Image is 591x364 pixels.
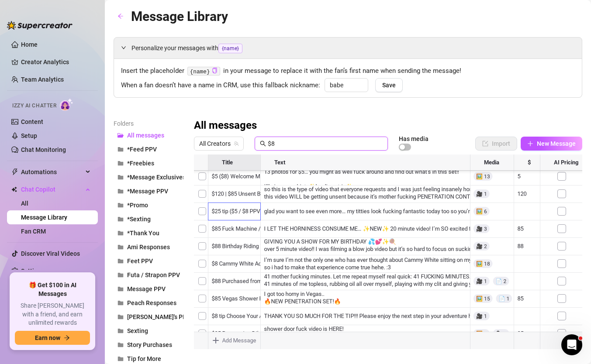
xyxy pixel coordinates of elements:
[121,80,320,91] span: When a fan doesn’t have a name in CRM, use this fallback nickname:
[114,170,183,184] button: *Message Exclusives
[127,132,164,139] span: All messages
[21,132,37,139] a: Setup
[21,268,44,275] a: Settings
[127,355,161,362] span: Tip for More
[114,226,183,240] button: *Thank You
[118,188,124,194] span: folder
[127,216,151,223] span: *Sexting
[194,119,257,133] h3: All messages
[118,160,124,166] span: folder
[15,302,90,327] span: Share [PERSON_NAME] with a friend, and earn unlimited rewards
[127,160,154,167] span: *Freebies
[114,296,183,310] button: Peach Responses
[127,202,148,209] span: *Promo
[21,228,46,235] a: Fan CRM
[7,21,73,30] img: logo-BBDzfeDw.svg
[260,141,266,147] span: search
[114,38,582,58] div: Personalize your messages with{name}
[114,184,183,198] button: *Message PPV
[118,314,124,320] span: folder
[21,146,66,153] a: Chat Monitoring
[127,230,159,237] span: *Thank You
[127,313,220,320] span: [PERSON_NAME]'s PPV Messages
[114,156,183,170] button: *Freebies
[118,328,124,334] span: folder
[118,174,124,180] span: folder
[121,66,575,76] span: Insert the placeholder in your message to replace it with the fan’s first name when sending the m...
[60,98,73,111] img: AI Chatter
[21,76,64,83] a: Team Analytics
[127,271,180,278] span: Futa / Strapon PPV
[114,282,183,296] button: Message PPV
[521,137,582,151] button: New Message
[64,335,70,341] span: arrow-right
[118,244,124,250] span: folder
[268,139,383,148] input: Search messages
[114,128,183,142] button: All messages
[212,68,218,74] button: Click to Copy
[131,6,228,27] article: Message Library
[118,258,124,264] span: folder
[118,286,124,292] span: folder
[114,310,183,324] button: [PERSON_NAME]'s PPV Messages
[118,146,124,152] span: folder
[475,137,517,151] button: Import
[21,41,38,48] a: Home
[399,136,429,141] article: Has media
[118,132,124,138] span: folder-open
[121,45,126,50] span: expanded
[537,140,576,147] span: New Message
[127,174,186,181] span: *Message Exclusives
[118,356,124,362] span: folder
[375,78,403,92] button: Save
[12,102,56,110] span: Izzy AI Chatter
[127,299,176,306] span: Peach Responses
[15,331,90,345] button: Earn nowarrow-right
[114,338,183,352] button: Story Purchases
[114,212,183,226] button: *Sexting
[234,141,239,146] span: team
[114,142,183,156] button: *Feed PPV
[127,244,170,251] span: Ami Responses
[21,250,80,257] a: Discover Viral Videos
[114,268,183,282] button: Futa / Strapon PPV
[218,44,242,53] span: {name}
[118,300,124,306] span: folder
[199,137,238,150] span: All Creators
[15,281,90,298] span: 🎁 Get $100 in AI Messages
[118,202,124,208] span: folder
[114,240,183,254] button: Ami Responses
[127,146,157,153] span: *Feed PPV
[114,119,183,128] article: Folders
[561,334,582,355] iframe: Intercom live chat
[187,67,220,76] code: {name}
[127,327,148,334] span: Sexting
[127,188,168,195] span: *Message PPV
[21,55,91,69] a: Creator Analytics
[11,168,18,175] span: thunderbolt
[21,182,83,196] span: Chat Copilot
[118,13,124,19] span: arrow-left
[114,324,183,338] button: Sexting
[11,186,17,192] img: Chat Copilot
[21,200,28,207] a: All
[131,43,575,53] span: Personalize your messages with
[114,198,183,212] button: *Promo
[127,341,172,348] span: Story Purchases
[21,165,83,179] span: Automations
[21,214,67,221] a: Message Library
[527,141,533,147] span: plus
[212,68,218,73] span: copy
[118,342,124,348] span: folder
[118,230,124,236] span: folder
[118,272,124,278] span: folder
[21,118,43,125] a: Content
[118,216,124,222] span: folder
[127,258,153,264] span: Feet PPV
[114,254,183,268] button: Feet PPV
[35,334,60,341] span: Earn now
[127,285,166,292] span: Message PPV
[382,82,396,89] span: Save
